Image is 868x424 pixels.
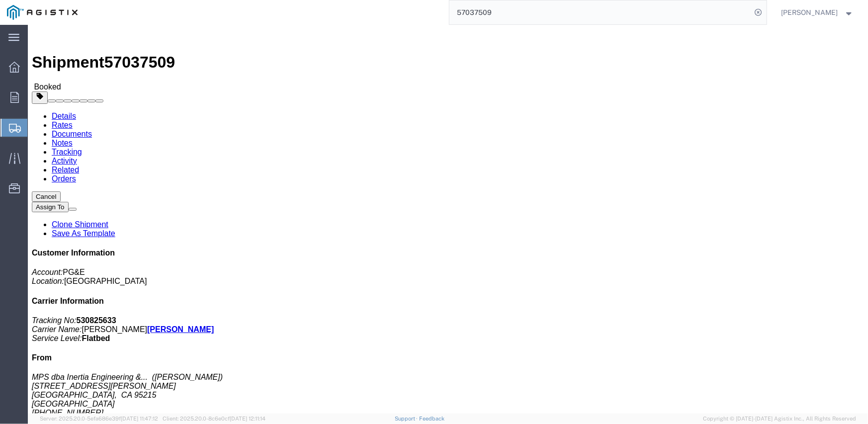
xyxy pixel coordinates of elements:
input: Search for shipment number, reference number [449,0,752,24]
a: Feedback [419,416,444,422]
span: Client: 2025.20.0-8c6e0cf [163,416,265,422]
span: Chantelle Bower [781,7,838,18]
span: [DATE] 12:11:14 [230,416,265,422]
button: [PERSON_NAME] [781,6,855,18]
span: Server: 2025.20.0-5efa686e39f [40,416,158,422]
span: [DATE] 11:47:12 [121,416,158,422]
img: logo [7,5,78,20]
a: Support [395,416,420,422]
span: Copyright © [DATE]-[DATE] Agistix Inc., All Rights Reserved [703,415,856,423]
iframe: FS Legacy Container [28,25,868,414]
